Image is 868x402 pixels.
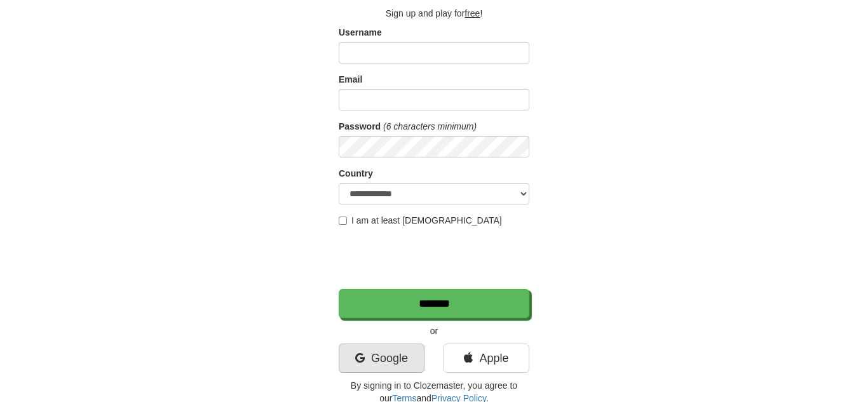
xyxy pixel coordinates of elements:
p: or [339,325,529,337]
p: Sign up and play for ! [339,7,529,20]
a: Apple [444,344,529,373]
label: Password [339,120,381,133]
a: Google [339,344,424,373]
label: Email [339,73,362,86]
label: Country [339,167,373,180]
em: (6 characters minimum) [383,121,477,131]
u: free [465,8,480,18]
input: I am at least [DEMOGRAPHIC_DATA] [339,217,347,225]
iframe: reCAPTCHA [339,233,532,283]
label: I am at least [DEMOGRAPHIC_DATA] [339,214,502,227]
label: Username [339,26,382,39]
